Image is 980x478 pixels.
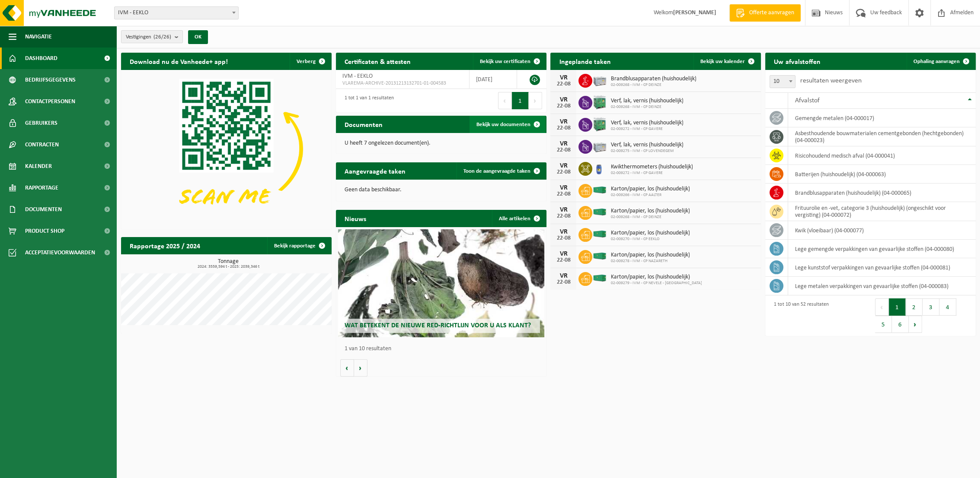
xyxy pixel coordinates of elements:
[336,210,375,227] h2: Nieuws
[469,70,517,89] td: [DATE]
[463,168,530,174] span: Toon de aangevraagde taken
[788,165,976,184] td: batterijen (huishoudelijk) (04-000063)
[125,259,332,269] h3: Tonnage
[610,186,690,193] span: Karton/papier, los (huishoudelijk)
[555,96,572,103] div: VR
[592,252,607,260] img: HK-XC-40-GN-00
[770,76,795,88] span: 10
[25,134,59,155] span: Contracten
[345,346,542,352] p: 1 van 10 resultaten
[555,257,572,263] div: 22-08
[747,9,796,17] span: Offerte aanvragen
[354,359,367,377] button: Volgende
[555,213,572,219] div: 22-08
[121,53,236,70] h2: Download nu de Vanheede+ app!
[800,77,861,84] label: resultaten weergeven
[555,162,572,169] div: VR
[610,149,683,154] span: 02-009275 - IVM - CP LOVENDEGEM
[121,70,332,228] img: Download de VHEPlus App
[592,274,607,282] img: HK-XC-40-GN-00
[188,30,208,44] button: OK
[473,53,546,70] a: Bekijk uw certificaten
[939,298,956,316] button: 4
[512,92,529,109] button: 1
[875,298,889,316] button: Previous
[610,120,683,127] span: Verf, lak, vernis (huishoudelijk)
[555,250,572,257] div: VR
[610,208,690,215] span: Karton/papier, los (huishoudelijk)
[555,191,572,197] div: 22-08
[610,281,702,286] span: 02-009279 - IVM - CP NEVELE - [GEOGRAPHIC_DATA]
[25,91,75,112] span: Contactpersonen
[788,240,976,258] td: lege gemengde verpakkingen van gevaarlijke stoffen (04-000080)
[342,73,373,79] span: IVM - EEKLO
[788,258,976,277] td: lege kunststof verpakkingen van gevaarlijke stoffen (04-000081)
[610,252,690,259] span: Karton/papier, los (huishoudelijk)
[592,94,607,110] img: PB-HB-1400-HPE-GN-11
[610,215,690,220] span: 02-009268 - IVM - CP DEINZE
[555,125,572,131] div: 22-08
[610,76,696,82] span: Brandblusapparaten (huishoudelijk)
[788,146,976,165] td: risicohoudend medisch afval (04-000041)
[592,73,607,87] img: PB-LB-0680-HPE-GY-11
[25,112,57,134] span: Gebruikers
[25,155,52,177] span: Kalender
[480,59,530,64] span: Bekijk uw certificaten
[345,140,538,146] p: U heeft 7 ongelezen document(en).
[592,139,607,153] img: PB-LB-0680-HPE-GY-11
[25,177,58,199] span: Rapportage
[555,228,572,235] div: VR
[700,59,745,64] span: Bekijk uw kalender
[788,277,976,295] td: lege metalen verpakkingen van gevaarlijke stoffen (04-000083)
[610,142,683,149] span: Verf, lak, vernis (huishoudelijk)
[909,316,922,333] button: Next
[788,127,976,146] td: asbesthoudende bouwmaterialen cementgebonden (hechtgebonden) (04-000023)
[153,34,171,40] count: (26/26)
[610,193,690,198] span: 02-009266 - IVM - CP AALTER
[340,359,354,377] button: Vorige
[550,53,619,70] h2: Ingeplande taken
[345,322,531,329] span: Wat betekent de nieuwe RED-richtlijn voor u als klant?
[340,91,394,110] div: 1 tot 1 van 1 resultaten
[913,59,960,64] span: Ophaling aanvragen
[342,80,463,87] span: VLAREMA-ARCHIVE-20131213132701-01-004583
[25,69,76,91] span: Bedrijfsgegevens
[297,59,316,64] span: Verberg
[555,74,572,81] div: VR
[25,220,64,242] span: Product Shop
[492,210,546,227] a: Alle artikelen
[529,92,542,109] button: Next
[555,235,572,241] div: 22-08
[592,161,607,175] img: LP-OT-00060-HPE-21
[788,221,976,240] td: kwik (vloeibaar) (04-000077)
[126,31,171,44] span: Vestigingen
[267,237,331,254] a: Bekijk rapportage
[125,265,332,269] span: 2024: 3559,594 t - 2025: 2039,346 t
[673,9,716,16] strong: [PERSON_NAME]
[889,298,906,316] button: 1
[338,229,544,337] a: Wat betekent de nieuwe RED-richtlijn voor u als klant?
[610,274,702,281] span: Karton/papier, los (huishoudelijk)
[555,184,572,191] div: VR
[555,206,572,213] div: VR
[610,98,683,104] span: Verf, lak, vernis (huishoudelijk)
[610,104,683,110] span: 02-009268 - IVM - CP DEINZE
[336,116,391,133] h2: Documenten
[795,97,819,104] span: Afvalstof
[476,122,530,127] span: Bekijk uw documenten
[610,164,693,171] span: Kwikthermometers (huishoudelijk)
[610,237,690,242] span: 02-009270 - IVM - CP EEKLO
[592,230,607,238] img: HK-XC-40-GN-00
[290,53,331,70] button: Verberg
[336,53,419,70] h2: Certificaten & attesten
[555,140,572,147] div: VR
[469,116,546,133] a: Bekijk uw documenten
[892,316,909,333] button: 6
[693,53,760,70] a: Bekijk uw kalender
[555,118,572,125] div: VR
[555,81,572,87] div: 22-08
[555,279,572,285] div: 22-08
[610,259,690,264] span: 02-009278 - IVM - CP NAZARETH
[729,4,801,22] a: Offerte aanvragen
[555,272,572,279] div: VR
